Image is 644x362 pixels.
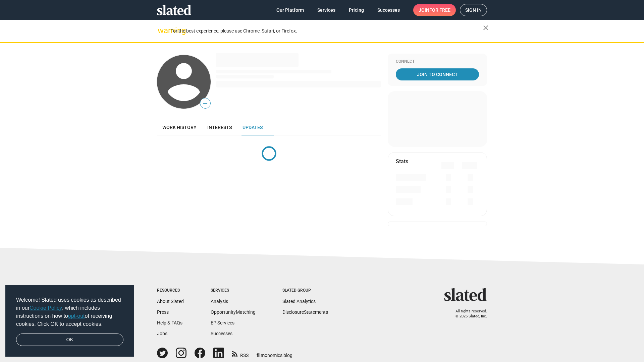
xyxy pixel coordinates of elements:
a: Joinfor free [413,4,456,16]
a: Jobs [157,331,167,336]
a: Services [312,4,341,16]
mat-icon: warning [158,26,166,35]
a: Updates [237,119,268,135]
span: Join [419,4,450,16]
a: Press [157,309,169,315]
span: Successes [377,4,400,16]
p: All rights reserved. © 2025 Slated, Inc. [448,309,487,319]
div: For the best experience, please use Chrome, Safari, or Firefox. [170,26,483,36]
span: for free [429,4,450,16]
a: Successes [372,4,405,16]
a: filmonomics blog [257,347,292,359]
div: Connect [396,59,479,64]
mat-card-title: Stats [396,158,408,165]
span: film [257,353,265,358]
a: opt-out [68,313,85,319]
a: About Slated [157,299,184,304]
a: Join To Connect [396,68,479,80]
a: DisclosureStatements [282,309,328,315]
span: Services [317,4,335,16]
span: Join To Connect [397,68,478,80]
div: Slated Group [282,288,328,293]
span: Pricing [349,4,364,16]
span: Work history [162,125,197,130]
div: cookieconsent [5,285,134,357]
a: Help & FAQs [157,320,182,325]
mat-icon: close [482,24,490,32]
span: Updates [243,125,263,130]
div: Services [211,288,256,293]
span: Our Platform [276,4,304,16]
a: Analysis [211,299,228,304]
span: Sign in [465,4,482,16]
a: Cookie Policy [30,305,62,311]
a: Slated Analytics [282,299,316,304]
a: Successes [211,331,232,336]
a: Pricing [343,4,369,16]
a: Interests [202,119,237,135]
span: Interests [207,125,232,130]
span: — [200,99,210,108]
a: Sign in [460,4,487,16]
a: Work history [157,119,202,135]
div: Resources [157,288,184,293]
a: dismiss cookie message [16,334,123,346]
a: EP Services [211,320,234,325]
span: Welcome! Slated uses cookies as described in our , which includes instructions on how to of recei... [16,296,123,328]
a: Our Platform [271,4,309,16]
a: OpportunityMatching [211,309,256,315]
a: RSS [232,348,249,359]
